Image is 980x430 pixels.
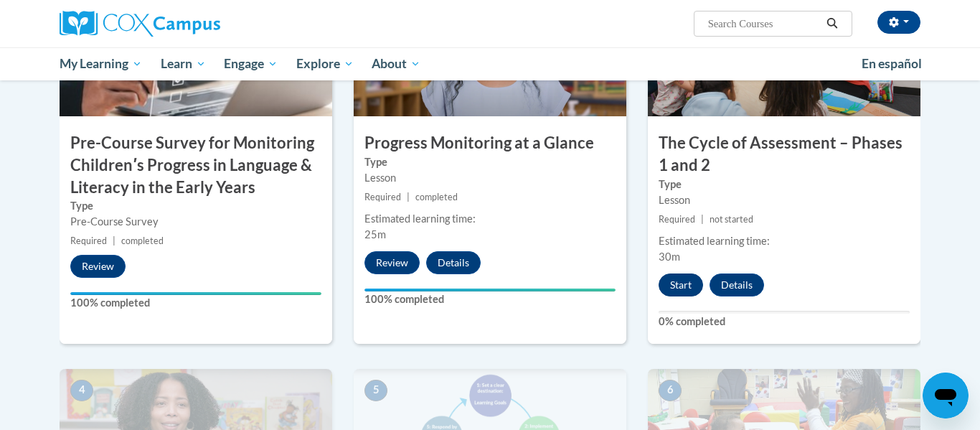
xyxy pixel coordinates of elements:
div: Your progress [364,289,616,291]
span: Required [70,235,107,246]
span: Learn [161,55,206,73]
span: | [113,235,116,246]
a: En español [852,49,931,79]
span: Engage [224,55,278,73]
span: | [407,192,410,202]
span: My Learning [60,55,142,73]
span: En español [862,56,922,71]
a: My Learning [50,47,151,80]
button: Review [70,255,126,278]
span: completed [121,235,164,246]
div: Estimated learning time: [364,211,616,227]
span: About [372,55,420,73]
span: | [701,214,704,225]
div: Lesson [364,170,616,186]
input: Search Courses [707,15,821,32]
div: Estimated learning time: [659,233,910,249]
div: Your progress [70,292,321,295]
span: completed [415,192,458,202]
button: Search [821,15,843,32]
button: Details [426,251,481,274]
label: Type [364,154,616,170]
label: 100% completed [70,295,321,311]
label: 100% completed [364,291,616,307]
span: 6 [659,380,682,401]
button: Account Settings [877,11,920,34]
label: Type [70,198,321,214]
label: 0% completed [659,314,910,329]
a: About [363,47,430,80]
span: Explore [296,55,354,73]
span: 5 [364,380,387,401]
button: Details [710,274,764,296]
div: Main menu [38,47,942,80]
a: Engage [215,47,287,80]
a: Explore [287,47,363,80]
button: Review [364,251,420,274]
img: Cox Campus [60,11,220,37]
h3: Pre-Course Survey for Monitoring Childrenʹs Progress in Language & Literacy in the Early Years [60,132,332,198]
span: 25m [364,228,386,240]
label: Type [659,177,910,192]
button: Start [659,274,703,296]
a: Cox Campus [60,11,332,37]
h3: Progress Monitoring at a Glance [354,132,626,154]
div: Lesson [659,192,910,208]
span: Required [659,214,695,225]
a: Learn [151,47,215,80]
span: Required [364,192,401,202]
span: not started [710,214,753,225]
iframe: Button to launch messaging window [923,373,969,419]
span: 4 [70,380,93,401]
div: Pre-Course Survey [70,214,321,230]
h3: The Cycle of Assessment – Phases 1 and 2 [648,132,920,177]
span: 30m [659,251,680,263]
